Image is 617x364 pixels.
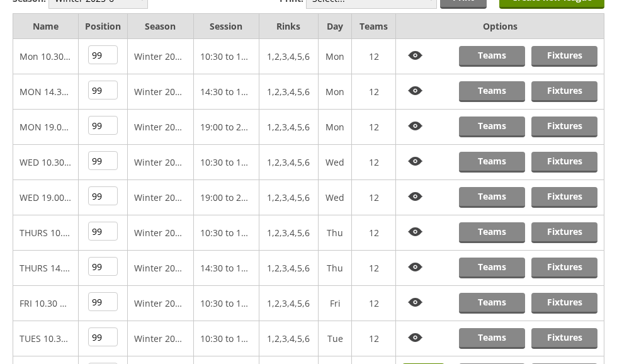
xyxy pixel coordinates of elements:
[402,258,429,277] img: View
[259,321,318,356] td: 1,2,3,4,5,6
[531,187,597,208] a: Fixtures
[193,215,259,251] td: 10:30 to 12:30
[318,321,352,356] td: Tue
[259,251,318,286] td: 1,2,3,4,5,6
[352,251,396,286] td: 12
[352,39,396,74] td: 12
[352,286,396,321] td: 12
[193,14,259,39] td: Session
[459,222,525,243] a: Teams
[318,286,352,321] td: Fri
[128,39,193,74] td: Winter 2025-6
[259,286,318,321] td: 1,2,3,4,5,6
[13,180,79,215] td: WED 19.00 TRIPLES
[193,74,259,110] td: 14:30 to 16:30
[352,14,396,39] td: Teams
[13,110,79,145] td: MON 19.00 PAIRS
[459,328,525,349] a: Teams
[13,74,79,110] td: MON 14.30 PAIRS
[128,286,193,321] td: Winter 2025-6
[459,258,525,278] a: Teams
[318,110,352,145] td: Mon
[13,14,79,39] td: Name
[318,251,352,286] td: Thu
[13,39,79,74] td: Mon 10.30 Triples
[531,81,597,102] a: Fixtures
[531,258,597,278] a: Fixtures
[459,187,525,208] a: Teams
[79,14,128,39] td: Position
[193,180,259,215] td: 19:00 to 21:00
[193,39,259,74] td: 10:30 to 12:30
[13,286,79,321] td: FRI 10.30 BEGINNERS AND IMPROVERS
[128,110,193,145] td: Winter 2025-6
[531,117,597,137] a: Fixtures
[402,152,429,171] img: View
[459,81,525,102] a: Teams
[193,110,259,145] td: 19:00 to 21:00
[128,321,193,356] td: Winter 2025-6
[318,215,352,251] td: Thu
[352,74,396,110] td: 12
[13,321,79,356] td: TUES 10.30-12.30 AUSSIE PAIRS
[259,14,318,39] td: Rinks
[193,286,259,321] td: 10:30 to 12:30
[402,293,429,312] img: View
[128,251,193,286] td: Winter 2025-6
[459,46,525,67] a: Teams
[193,321,259,356] td: 10:30 to 12:30
[259,39,318,74] td: 1,2,3,4,5,6
[259,74,318,110] td: 1,2,3,4,5,6
[402,328,429,348] img: View
[396,14,604,39] td: Options
[193,251,259,286] td: 14:30 to 16:30
[128,145,193,180] td: Winter 2025-6
[402,46,429,65] img: View
[531,293,597,314] a: Fixtures
[352,145,396,180] td: 12
[128,74,193,110] td: Winter 2025-6
[259,110,318,145] td: 1,2,3,4,5,6
[531,222,597,243] a: Fixtures
[352,110,396,145] td: 12
[531,328,597,349] a: Fixtures
[352,180,396,215] td: 12
[259,145,318,180] td: 1,2,3,4,5,6
[459,117,525,137] a: Teams
[13,145,79,180] td: WED 10.30 TRIPLES
[318,39,352,74] td: Mon
[402,222,429,242] img: View
[531,152,597,173] a: Fixtures
[459,152,525,173] a: Teams
[128,180,193,215] td: Winter 2025-6
[318,14,352,39] td: Day
[318,145,352,180] td: Wed
[459,293,525,314] a: Teams
[128,14,193,39] td: Season
[352,215,396,251] td: 12
[531,46,597,67] a: Fixtures
[259,180,318,215] td: 1,2,3,4,5,6
[128,215,193,251] td: Winter 2025-6
[259,215,318,251] td: 1,2,3,4,5,6
[193,145,259,180] td: 10:30 to 12:30
[318,180,352,215] td: Wed
[318,74,352,110] td: Mon
[352,321,396,356] td: 12
[402,117,429,136] img: View
[13,251,79,286] td: THURS 14.30 AUSSIE PAIRS
[402,187,429,207] img: View
[13,215,79,251] td: THURS 10.30 TRIPLES
[402,81,429,101] img: View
